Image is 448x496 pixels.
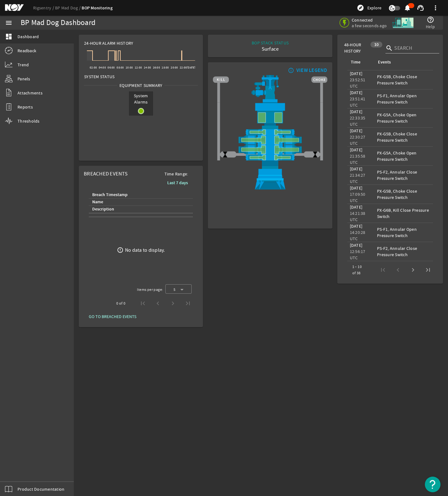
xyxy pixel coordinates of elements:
div: Events [377,59,428,66]
legacy-datetime-component: 21:35:58 UTC [350,153,365,165]
text: 06:00 [108,66,115,69]
legacy-datetime-component: [DATE] [350,166,363,172]
span: Attachments [18,90,43,96]
div: Surface [252,46,289,52]
button: Last 7 days [162,177,193,188]
div: BOP STACK STATUS [252,40,289,46]
img: TransparentStackSlice.png [215,116,222,125]
span: Connected [352,17,387,23]
legacy-datetime-component: 12:56:17 UTC [350,249,365,261]
legacy-datetime-component: 22:33:35 UTC [350,115,365,127]
legacy-datetime-component: [DATE] [350,90,363,95]
mat-icon: info_outline [287,68,294,73]
button: Next page [405,262,420,277]
legacy-datetime-component: [DATE] [350,109,363,114]
button: Explore [354,3,384,13]
a: BP Mad Dog [55,5,82,11]
div: PX-G5B, Choke Close Pressure Switch [377,73,430,86]
mat-icon: help_outline [427,16,434,23]
div: Description [92,206,114,213]
div: 10 [370,42,383,48]
div: PS-F1, Annular Open Pressure Switch [377,226,430,239]
mat-icon: explore [357,4,364,12]
div: Time [351,59,360,66]
legacy-datetime-component: 14:20:28 UTC [350,230,365,241]
span: Breached Events [84,170,128,177]
legacy-datetime-component: 23:51:41 UTC [350,96,365,108]
span: Dashboard [18,33,39,40]
text: 12:00 [135,66,142,69]
legacy-datetime-component: 21:34:27 UTC [350,172,365,184]
span: Explore [367,5,381,11]
legacy-datetime-component: [DATE] [350,223,363,229]
div: No data to display. [125,247,165,253]
span: System Alarms [129,91,153,106]
text: 16:00 [153,66,160,69]
div: PS-F2, Annular Close Pressure Switch [377,169,430,181]
b: Last 7 days [167,180,188,186]
div: Name [91,199,188,205]
img: PipeRamOpen.png [213,154,327,160]
div: Name [92,199,103,205]
img: UpperAnnularOpen.png [213,102,327,129]
span: Trend [18,62,29,68]
text: 18:00 [162,66,169,69]
text: 02:00 [90,66,97,69]
input: Search [394,44,434,52]
div: Time [350,59,370,66]
span: Thresholds [18,118,40,124]
legacy-datetime-component: [DATE] [350,204,363,210]
button: Last page [420,262,435,277]
mat-icon: notifications [404,4,411,12]
span: 24-Hour Alarm History [84,40,133,46]
button: GO TO BREACHED EVENTS [84,311,141,322]
div: PX-G5B, Choke Close Pressure Switch [377,188,430,200]
div: Description [91,206,188,213]
span: GO TO BREACHED EVENTS [89,313,136,320]
mat-icon: error_outline [117,247,123,253]
mat-icon: menu [5,19,13,27]
div: Breach Timestamp [92,191,128,198]
img: PipeRamOpen.png [213,129,327,135]
mat-icon: support_agent [417,4,424,12]
div: Events [378,59,391,66]
div: PX-G5A, Choke Open Pressure Switch [377,150,430,162]
span: Readback [18,48,36,54]
i: search [385,44,393,52]
span: Panels [18,76,30,82]
img: ShearRamOpen.png [213,135,327,145]
text: 20:00 [171,66,178,69]
legacy-datetime-component: 23:52:51 UTC [350,77,365,89]
span: Product Documentation [18,486,64,492]
img: WellheadConnector.png [213,160,327,190]
span: 48-Hour History [344,42,367,54]
legacy-datetime-component: 22:30:27 UTC [350,134,365,146]
div: PX-G5B, Choke Close Pressure Switch [377,131,430,143]
mat-icon: dashboard [5,33,13,40]
span: a few seconds ago [352,23,387,28]
legacy-datetime-component: 17:09:50 UTC [350,191,365,203]
span: Help [426,23,435,30]
div: VIEW LEGEND [296,67,327,73]
legacy-datetime-component: [DATE] [350,147,363,153]
legacy-datetime-component: [DATE] [350,71,363,76]
div: 1 – 10 of 38 [352,264,365,276]
legacy-datetime-component: 14:21:38 UTC [350,210,365,222]
img: TransparentStackSlice.png [318,116,325,125]
legacy-datetime-component: [DATE] [350,128,363,134]
text: 22:00 [180,66,187,69]
button: Open Resource Center [425,477,440,492]
legacy-datetime-component: [DATE] [350,242,363,248]
img: Skid.svg [391,11,415,34]
a: Rigsentry [33,5,55,11]
text: 08:00 [117,66,124,69]
img: ValveClose.png [222,151,229,158]
span: Reports [18,104,33,110]
span: Time Range: [159,171,193,177]
text: 04:00 [99,66,106,69]
div: BP Mad Dog Dashboard [21,20,95,26]
text: 14:00 [144,66,151,69]
text: [DATE] [187,66,196,69]
text: 10:00 [126,66,133,69]
img: RiserAdapter.png [213,75,327,102]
